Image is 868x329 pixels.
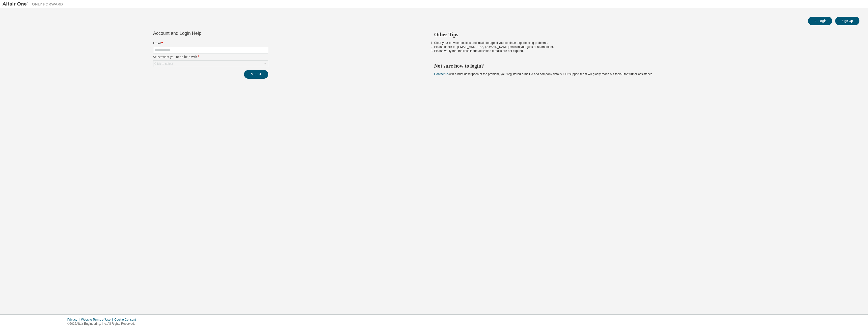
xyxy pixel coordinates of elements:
div: Privacy [67,318,81,322]
label: Select what you need help with [153,55,268,59]
h2: Other Tips [434,31,851,38]
p: © 2025 Altair Engineering, Inc. All Rights Reserved. [67,322,139,326]
a: Contact us [434,72,449,76]
button: Submit [244,70,268,79]
div: Cookie Consent [114,318,139,322]
li: Clear your browser cookies and local storage, if you continue experiencing problems. [434,41,851,45]
li: Please verify that the links in the activation e-mails are not expired. [434,49,851,53]
img: Altair One [3,2,66,7]
div: Click to select [154,62,173,66]
button: Sign Up [835,17,859,25]
div: Account and Login Help [153,31,245,35]
label: Email [153,41,268,45]
button: Login [808,17,832,25]
li: Please check for [EMAIL_ADDRESS][DOMAIN_NAME] mails in your junk or spam folder. [434,45,851,49]
div: Website Terms of Use [81,318,114,322]
div: Click to select [153,61,268,67]
span: with a brief description of the problem, your registered e-mail id and company details. Our suppo... [434,72,653,76]
h2: Not sure how to login? [434,63,851,69]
